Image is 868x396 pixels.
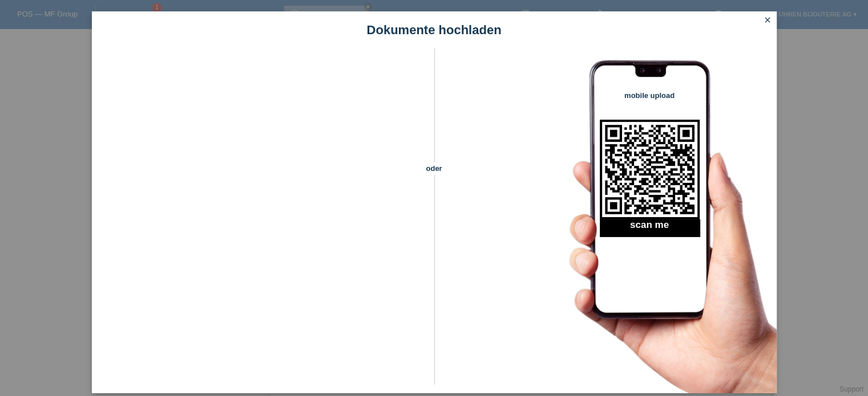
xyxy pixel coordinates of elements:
span: oder [414,162,454,174]
a: close [760,14,775,27]
h4: mobile upload [600,91,700,100]
iframe: Upload [109,77,414,362]
h1: Dokumente hochladen [92,23,777,37]
i: close [763,15,772,25]
h2: scan me [600,219,700,236]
